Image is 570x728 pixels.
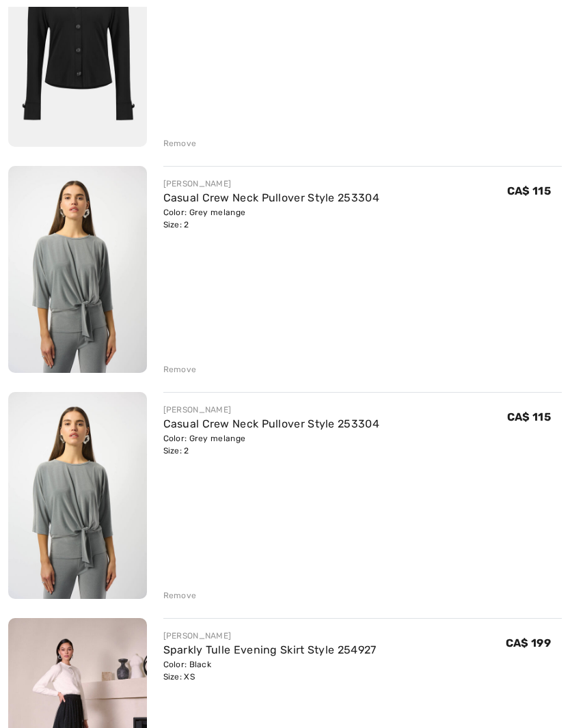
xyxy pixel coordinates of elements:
div: [PERSON_NAME] [163,404,379,416]
a: Casual Crew Neck Pullover Style 253304 [163,191,379,204]
div: Color: Grey melange Size: 2 [163,432,379,457]
span: CA$ 115 [507,184,551,197]
span: CA$ 115 [507,410,551,423]
div: Color: Black Size: XS [163,658,377,683]
a: Sparkly Tulle Evening Skirt Style 254927 [163,643,377,656]
img: Casual Crew Neck Pullover Style 253304 [8,166,147,373]
div: Remove [163,589,197,602]
div: Remove [163,137,197,150]
div: Color: Grey melange Size: 2 [163,206,379,231]
div: [PERSON_NAME] [163,630,377,642]
div: Remove [163,363,197,376]
span: CA$ 199 [506,636,551,649]
a: Casual Crew Neck Pullover Style 253304 [163,417,379,430]
div: [PERSON_NAME] [163,178,379,190]
img: Casual Crew Neck Pullover Style 253304 [8,392,147,599]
